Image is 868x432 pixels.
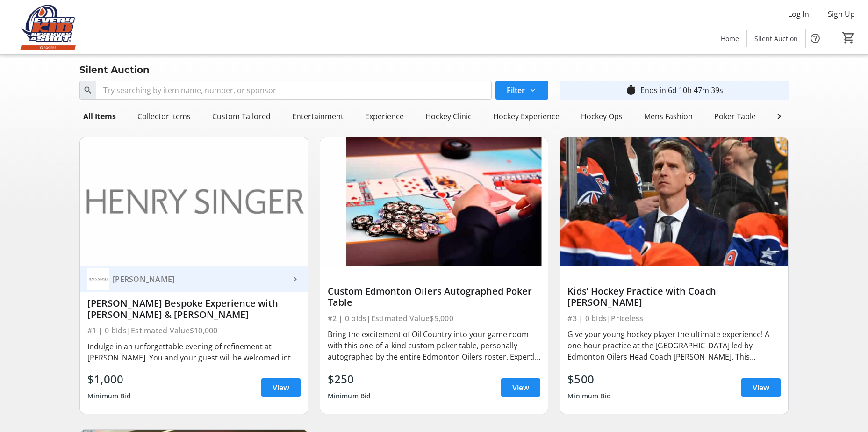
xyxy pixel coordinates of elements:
div: Hockey Experience [489,107,563,126]
span: Log In [788,8,809,20]
div: $250 [328,371,371,388]
span: Home [721,34,739,43]
div: Entertainment [288,107,347,126]
div: Custom Edmonton Oilers Autographed Poker Table [328,286,541,308]
div: Hockey Ops [577,107,626,126]
span: Silent Auction [754,34,798,43]
div: Collector Items [134,107,194,126]
mat-icon: keyboard_arrow_right [289,274,301,285]
button: Log In [781,7,817,22]
div: #1 | 0 bids | Estimated Value $10,000 [87,324,301,337]
div: $1,000 [87,371,131,388]
div: All Items [79,107,120,126]
div: Ends in 6d 10h 47m 39s [640,85,723,96]
img: Edmonton Oilers Community Foundation's Logo [6,4,89,50]
button: Filter [495,81,548,100]
button: Sign Up [820,7,862,22]
mat-icon: timer_outline [625,85,637,96]
div: Mens Fashion [640,107,696,126]
img: Custom Edmonton Oilers Autographed Poker Table [320,137,548,266]
div: Silent Auction [74,62,155,77]
div: #3 | 0 bids | Priceless [567,312,781,325]
img: Henry Singer [87,268,109,290]
div: [PERSON_NAME] Bespoke Experience with [PERSON_NAME] & [PERSON_NAME] [87,298,301,320]
a: Henry Singer[PERSON_NAME] [80,266,308,292]
div: Minimum Bid [328,388,371,404]
a: View [261,378,301,397]
div: Custom Tailored [208,107,274,126]
img: Henry Singer Bespoke Experience with Evan Bouchard & Ryan Nugent-Hopkins [80,137,308,266]
div: Minimum Bid [87,388,131,404]
a: Home [713,30,746,47]
span: View [512,382,529,393]
button: Help [806,29,825,48]
div: $500 [567,371,611,388]
span: Sign Up [828,8,855,20]
input: Try searching by item name, number, or sponsor [96,81,492,100]
div: #2 | 0 bids | Estimated Value $5,000 [328,312,541,325]
div: Minimum Bid [567,388,611,404]
img: Kids’ Hockey Practice with Coach Knoblauch [560,137,788,266]
div: Hockey Clinic [422,107,475,126]
a: View [501,378,540,397]
div: Give your young hockey player the ultimate experience! A one-hour practice at the [GEOGRAPHIC_DAT... [567,329,781,362]
div: Poker Table [710,107,760,126]
div: Experience [361,107,408,126]
button: Cart [840,29,857,46]
a: Silent Auction [747,30,805,47]
span: Filter [507,85,525,96]
div: Bring the excitement of Oil Country into your game room with this one-of-a-kind custom poker tabl... [328,329,541,362]
a: View [741,378,781,397]
div: [PERSON_NAME] [109,274,289,284]
div: Kids’ Hockey Practice with Coach [PERSON_NAME] [567,286,781,308]
div: Indulge in an unforgettable evening of refinement at [PERSON_NAME]. You and your guest will be we... [87,341,301,363]
span: View [753,382,769,393]
span: View [273,382,289,393]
